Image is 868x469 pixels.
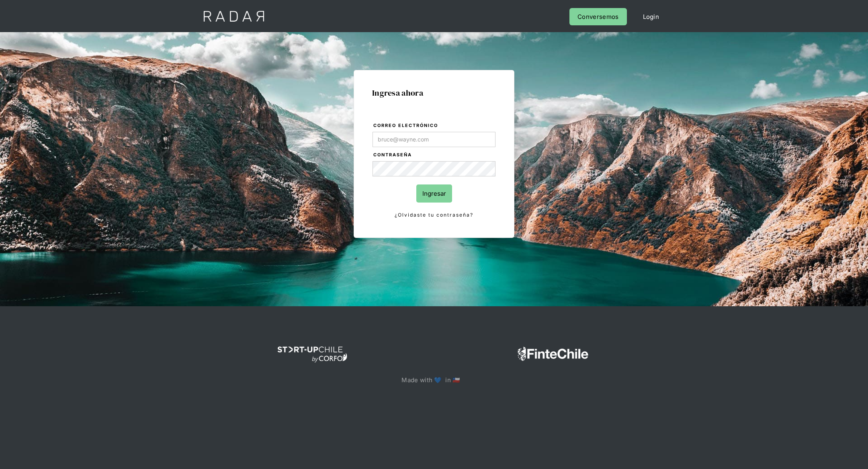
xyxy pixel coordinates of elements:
[373,122,495,130] label: Correo electrónico
[372,121,496,219] form: Login Form
[373,151,495,159] label: Contraseña
[373,211,495,219] a: ¿Olvidaste tu contraseña?
[416,184,452,203] input: Ingresar
[372,88,496,97] h1: Ingresa ahora
[401,375,466,385] p: Made with 💙 in 🇨🇱
[373,132,495,147] input: bruce@wayne.com
[569,8,626,25] a: Conversemos
[635,8,667,25] a: Login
